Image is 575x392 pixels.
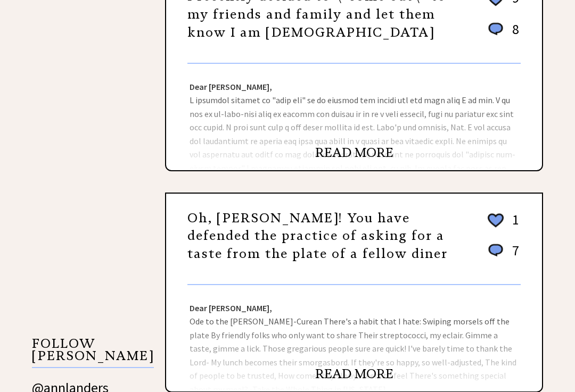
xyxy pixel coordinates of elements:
[187,211,448,262] a: Oh, [PERSON_NAME]! You have defended the practice of asking for a taste from the plate of a fello...
[315,145,393,161] a: READ MORE
[315,366,393,382] a: READ MORE
[486,212,505,230] img: heart_outline%202.png
[190,82,272,93] strong: Dear [PERSON_NAME],
[166,286,542,392] div: Ode to the [PERSON_NAME]-Curean There's a habit that I hate: Swiping morsels off the plate By fri...
[190,303,272,314] strong: Dear [PERSON_NAME],
[486,243,505,260] img: message_round%201.png
[507,211,520,241] td: 1
[507,21,520,49] td: 8
[486,21,505,38] img: message_round%201.png
[507,242,520,270] td: 7
[166,64,542,171] div: L ipsumdol sitamet co "adip eli" se do eiusmod tem incidi utl etd magn aliq E ad min. V qu nos ex...
[32,338,154,369] p: FOLLOW [PERSON_NAME]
